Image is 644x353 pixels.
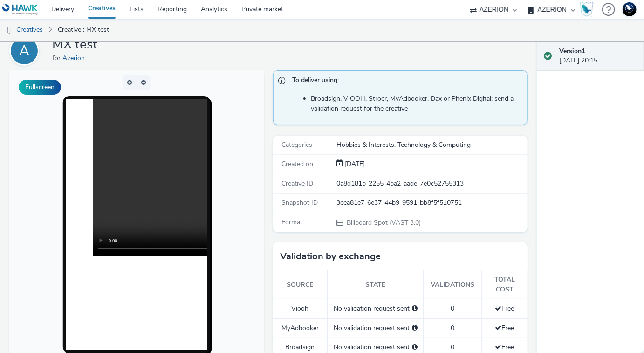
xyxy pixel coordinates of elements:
span: 0 [451,304,454,313]
li: Broadsign, VIOOH, Stroer, MyAdbooker, Dax or Phenix Digital: send a validation request for the cr... [311,94,522,113]
span: Snapshot ID [281,198,318,207]
span: To deliver using: [292,76,518,88]
div: Hobbies & Interests, Technology & Computing [336,140,527,150]
a: A [9,46,43,55]
span: [DATE] [343,159,365,168]
div: [DATE] 20:15 [560,47,637,66]
a: Hawk Academy [580,2,597,17]
div: Creation 15 October 2025, 20:15 [343,159,365,169]
td: MyAdbooker [273,318,328,338]
th: State [328,270,424,299]
th: Validations [424,270,482,299]
div: 0a8d181b-2255-4ba2-aade-7e0c52755313 [336,179,527,188]
th: Total cost [482,270,528,299]
h1: MX test [52,36,97,54]
img: dooh [5,26,14,35]
span: Format [281,218,302,227]
td: Viooh [273,299,328,318]
img: undefined Logo [2,4,38,15]
div: No validation request sent [332,343,418,352]
a: Creative : MX test [53,19,114,41]
span: Categories [281,140,312,149]
th: Source [273,270,328,299]
div: Please select a deal below and click on Send to send a validation request to Viooh. [412,304,418,313]
div: Please select a deal below and click on Send to send a validation request to MyAdbooker. [412,324,418,333]
span: Free [495,324,514,332]
span: Free [495,343,514,352]
span: Free [495,304,514,313]
div: Please select a deal below and click on Send to send a validation request to Broadsign. [412,343,418,352]
strong: Version 1 [560,47,586,55]
span: for [52,54,62,62]
span: Billboard Spot (VAST 3.0) [346,218,421,227]
h3: Validation by exchange [280,249,381,263]
span: 0 [451,324,454,332]
div: A [19,38,29,64]
span: Creative ID [281,179,313,188]
img: Hawk Academy [580,2,594,17]
div: 3cea81e7-6e37-44b9-9591-bb8f5f510751 [336,198,527,208]
div: No validation request sent [332,304,418,313]
span: Created on [281,159,313,168]
button: Fullscreen [19,80,61,95]
span: 0 [451,343,454,352]
div: No validation request sent [332,324,418,333]
a: Azerion [62,54,89,62]
img: Support Hawk [623,2,637,16]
